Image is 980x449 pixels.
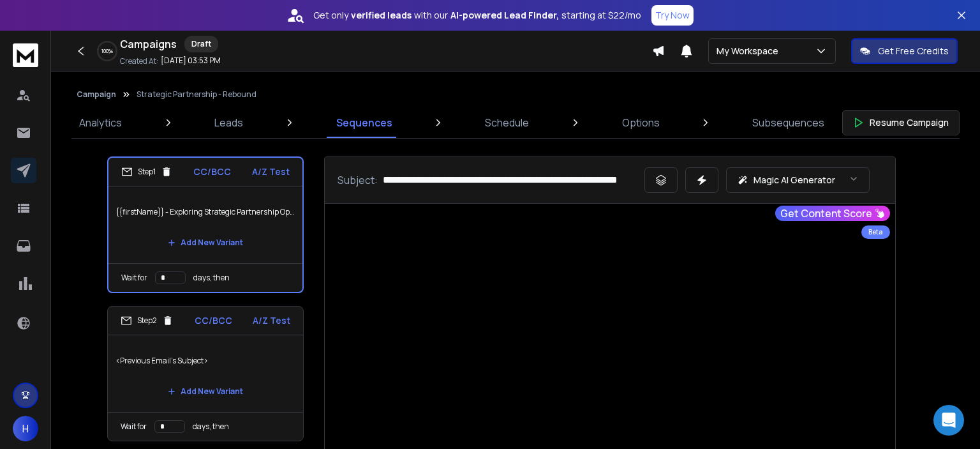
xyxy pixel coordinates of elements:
p: Wait for [121,422,147,432]
div: Step 2 [121,315,174,326]
button: Get Content Score [775,206,890,221]
strong: verified leads [351,9,412,22]
li: Step1CC/BCCA/Z Test{{firstName}} - Exploring Strategic Partnership OpportunitiesAdd New VariantWa... [107,156,304,293]
a: Leads [207,107,251,138]
button: H [13,416,38,441]
p: Leads [214,115,243,130]
div: Step 1 [121,166,172,178]
p: A/Z Test [252,165,290,178]
button: Resume Campaign [842,110,960,135]
p: days, then [193,273,230,283]
a: Options [614,107,667,138]
strong: AI-powered Lead Finder, [450,9,559,22]
a: Subsequences [745,107,832,138]
div: Draft [184,36,218,52]
p: 100 % [101,47,113,55]
h1: Campaigns [120,36,177,52]
li: Step2CC/BCCA/Z Test<Previous Email's Subject>Add New VariantWait fordays, then [107,306,304,441]
button: Magic AI Generator [726,167,870,193]
button: Add New Variant [158,379,253,404]
button: Campaign [77,89,116,100]
a: Schedule [477,107,537,138]
img: logo [13,43,38,67]
p: Strategic Partnership - Rebound [137,89,256,100]
p: Try Now [655,9,690,22]
p: Options [622,115,660,130]
button: Get Free Credits [851,38,958,64]
p: Subject: [338,172,378,188]
p: Wait for [121,273,147,283]
p: <Previous Email's Subject> [115,343,295,379]
p: days, then [193,422,229,432]
p: Subsequences [752,115,824,130]
button: Add New Variant [158,230,253,255]
p: Get Free Credits [878,45,949,57]
p: Get only with our starting at $22/mo [313,9,641,22]
p: A/Z Test [253,314,290,327]
p: Magic AI Generator [754,174,835,186]
p: Created At: [120,56,158,66]
p: [DATE] 03:53 PM [161,56,221,66]
p: Schedule [485,115,529,130]
a: Sequences [329,107,400,138]
button: Try Now [651,5,694,26]
p: CC/BCC [195,314,232,327]
div: Open Intercom Messenger [933,405,964,436]
div: Beta [861,225,890,239]
p: CC/BCC [193,165,231,178]
a: Analytics [71,107,130,138]
p: Analytics [79,115,122,130]
p: {{firstName}} - Exploring Strategic Partnership Opportunities [116,194,295,230]
p: My Workspace [716,45,783,57]
p: Sequences [336,115,392,130]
